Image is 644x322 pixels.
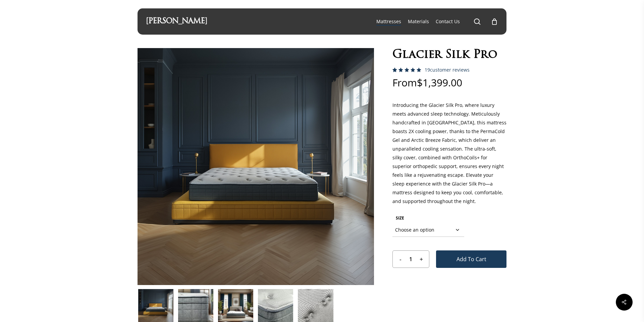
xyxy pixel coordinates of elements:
span: 19 [425,67,430,73]
input: Product quantity [405,251,417,268]
button: Add to cart [436,250,506,268]
input: + [417,251,429,268]
a: Mattresses [376,18,401,25]
h1: Glacier Silk Pro [392,48,506,62]
span: Rated out of 5 based on customer ratings [392,68,421,100]
a: Contact Us [436,18,460,25]
div: Rated 5.00 out of 5 [392,68,421,72]
span: $ [417,76,423,89]
p: From [392,78,506,101]
a: 19customer reviews [425,67,470,73]
span: Materials [408,18,429,25]
a: Materials [408,18,429,25]
nav: Main Menu [373,8,498,35]
label: SIZE [396,215,404,221]
span: Mattresses [376,18,401,25]
span: Contact Us [436,18,460,25]
input: - [393,251,405,268]
p: Introducing the Glacier Silk Pro, where luxury meets advanced sleep technology. Meticulously hand... [392,101,506,213]
a: [PERSON_NAME] [146,18,207,25]
bdi: 1,399.00 [417,76,462,89]
span: 18 [392,68,399,79]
